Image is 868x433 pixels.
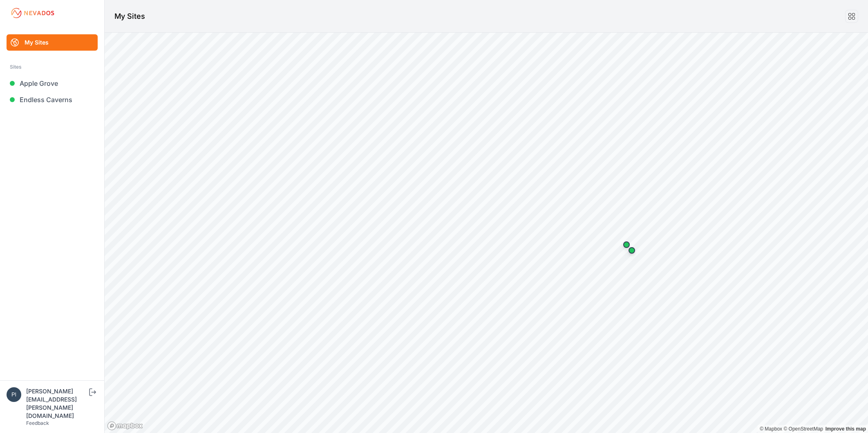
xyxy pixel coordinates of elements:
a: Apple Grove [7,75,98,92]
canvas: Map [105,33,868,433]
div: Map marker [618,237,635,253]
img: piotr.kolodziejczyk@energix-group.com [7,387,21,402]
a: Feedback [26,420,49,426]
a: Mapbox [760,426,782,432]
a: My Sites [7,34,98,51]
h1: My Sites [114,11,145,22]
a: Endless Caverns [7,92,98,108]
div: [PERSON_NAME][EMAIL_ADDRESS][PERSON_NAME][DOMAIN_NAME] [26,387,87,420]
img: Nevados [10,7,56,20]
div: Sites [10,62,94,72]
a: Map feedback [825,426,866,432]
a: OpenStreetMap [783,426,823,432]
a: Mapbox logo [107,421,143,431]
